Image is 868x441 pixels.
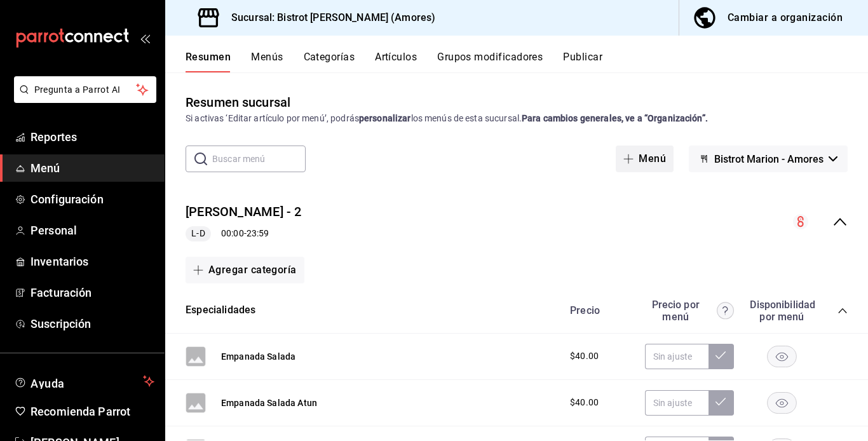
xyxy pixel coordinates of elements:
[728,9,843,27] div: Cambiar a organización
[165,193,868,252] div: collapse-menu-row
[221,397,317,409] button: Empanada Salada Atun
[186,112,848,125] div: Si activas ‘Editar artículo por menú’, podrás los menús de esta sucursal.
[186,93,290,112] div: Resumen sucursal
[437,51,543,72] button: Grupos modificadores
[221,350,295,363] button: Empanada Salada
[186,51,868,72] div: navigation tabs
[31,374,138,389] span: Ayuda
[251,51,283,72] button: Menús
[522,113,708,123] strong: Para cambios generales, ve a “Organización”.
[186,226,302,241] div: 00:00 - 23:59
[645,344,709,369] input: Sin ajuste
[9,92,156,105] a: Pregunta a Parrot AI
[34,83,137,97] span: Pregunta a Parrot AI
[221,10,435,25] h3: Sucursal: Bistrot [PERSON_NAME] (Amores)
[616,146,674,172] button: Menú
[186,203,302,221] button: [PERSON_NAME] - 2
[570,349,599,363] span: $40.00
[645,390,709,416] input: Sin ajuste
[689,146,848,172] button: Bistrot Marion - Amores
[31,253,154,270] span: Inventarios
[31,191,154,208] span: Configuración
[31,315,154,332] span: Suscripción
[31,159,154,177] span: Menú
[31,128,154,146] span: Reportes
[714,153,824,165] span: Bistrot Marion - Amores
[186,303,255,318] button: Especialidades
[186,51,231,72] button: Resumen
[359,113,411,123] strong: personalizar
[557,304,639,316] div: Precio
[14,76,156,103] button: Pregunta a Parrot AI
[563,51,602,72] button: Publicar
[31,284,154,301] span: Facturación
[140,33,150,43] button: open_drawer_menu
[186,257,304,283] button: Agregar categoría
[212,146,306,172] input: Buscar menú
[31,222,154,239] span: Personal
[837,306,848,316] button: collapse-category-row
[304,51,355,72] button: Categorías
[186,227,210,240] span: L-D
[375,51,417,72] button: Artículos
[31,403,154,420] span: Recomienda Parrot
[570,396,599,409] span: $40.00
[645,299,734,323] div: Precio por menú
[750,299,813,323] div: Disponibilidad por menú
